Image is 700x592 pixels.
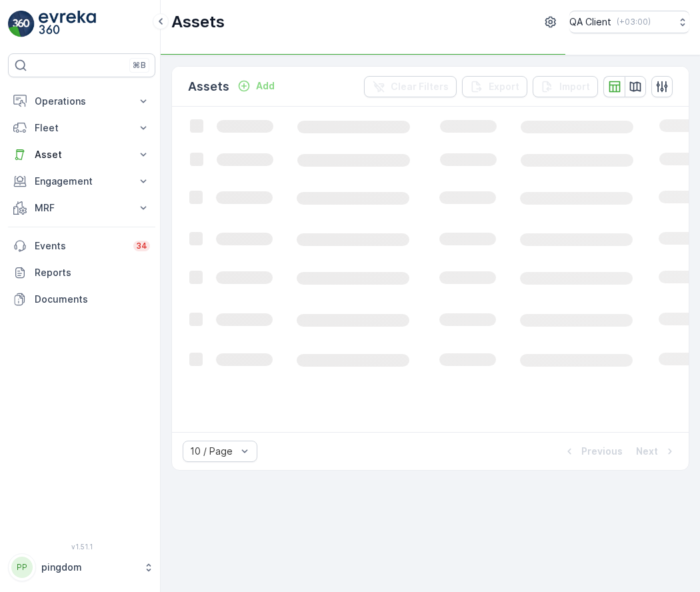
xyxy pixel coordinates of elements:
p: ( +03:00 ) [617,17,651,27]
a: Documents [8,286,155,313]
p: QA Client [569,15,611,29]
p: Engagement [35,175,129,188]
button: Import [533,76,598,97]
button: MRF [8,195,155,221]
p: MRF [35,201,129,215]
img: logo [8,11,35,37]
button: Clear Filters [364,76,457,97]
p: Reports [35,266,150,279]
p: Documents [35,293,150,306]
p: Add [256,79,275,93]
button: QA Client(+03:00) [569,11,689,33]
button: Engagement [8,168,155,195]
img: logo_light-DOdMpM7g.png [39,11,96,37]
p: Previous [581,445,623,458]
p: Events [35,239,125,253]
span: v 1.51.1 [8,543,155,551]
button: Previous [561,443,624,459]
p: 34 [136,241,147,251]
p: Operations [35,95,129,108]
div: PP [11,557,33,578]
p: Clear Filters [391,80,449,93]
button: Fleet [8,115,155,141]
p: Assets [171,11,225,33]
button: Operations [8,88,155,115]
a: Events34 [8,233,155,259]
p: pingdom [41,561,137,574]
p: Next [636,445,658,458]
p: ⌘B [133,60,146,71]
button: Next [635,443,678,459]
button: Export [462,76,527,97]
button: Asset [8,141,155,168]
button: PPpingdom [8,553,155,581]
p: Assets [188,77,229,96]
p: Fleet [35,121,129,135]
p: Asset [35,148,129,161]
p: Import [559,80,590,93]
a: Reports [8,259,155,286]
p: Export [489,80,519,93]
button: Add [232,78,280,94]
